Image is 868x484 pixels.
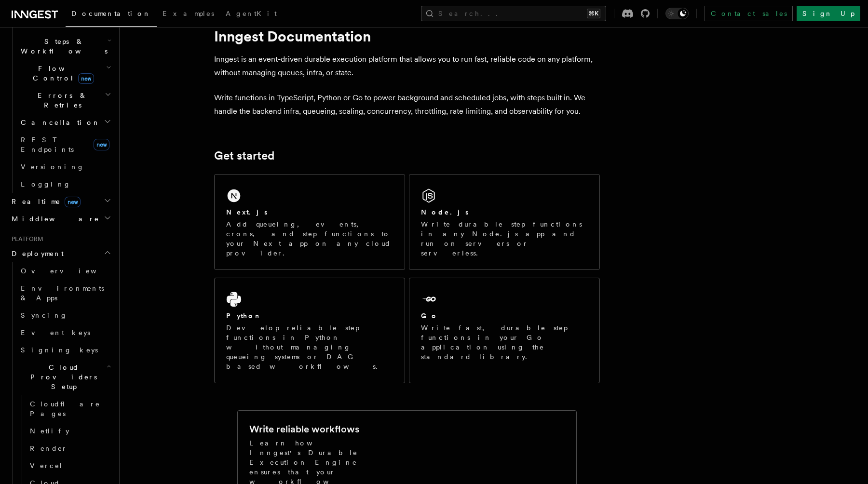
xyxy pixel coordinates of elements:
a: Next.jsAdd queueing, events, crons, and step functions to your Next app on any cloud provider. [214,174,405,270]
span: new [94,139,109,150]
h2: Node.js [421,207,469,217]
a: Netlify [26,422,113,440]
a: Overview [17,262,113,280]
a: Contact sales [705,6,793,21]
button: Realtimenew [8,193,113,210]
div: Inngest Functions [8,15,113,193]
button: Toggle dark mode [665,8,689,19]
a: Documentation [66,3,157,27]
h2: Go [421,311,438,321]
span: Overview [21,267,120,275]
h1: Inngest Documentation [214,27,600,45]
span: Realtime [8,197,81,206]
span: Middleware [8,214,99,224]
a: Render [26,440,113,457]
span: new [78,73,94,84]
span: Cloudflare Pages [30,400,100,417]
h2: Python [226,311,262,321]
a: Signing keys [17,341,113,359]
button: Errors & Retries [17,87,113,114]
a: Logging [17,175,113,193]
span: Errors & Retries [17,91,105,110]
h2: Write reliable workflows [249,422,359,436]
a: Cloudflare Pages [26,395,113,422]
a: Versioning [17,158,113,175]
a: Get started [214,149,274,162]
span: Documentation [71,10,151,17]
p: Add queueing, events, crons, and step functions to your Next app on any cloud provider. [226,219,393,258]
kbd: ⌘K [587,9,600,18]
p: Inngest is an event-driven durable execution platform that allows you to run fast, reliable code ... [214,53,600,80]
span: Signing keys [21,346,98,354]
span: Render [30,444,68,452]
button: Cancellation [17,114,113,131]
span: Cancellation [17,118,100,127]
span: Flow Control [17,64,106,83]
span: AgentKit [226,10,277,17]
span: Cloud Providers Setup [17,363,107,391]
h2: Next.js [226,207,268,217]
span: Versioning [21,163,84,171]
a: Sign Up [797,6,860,21]
a: Node.jsWrite durable step functions in any Node.js app and run on servers or serverless. [409,174,600,270]
a: Vercel [26,457,113,474]
a: GoWrite fast, durable step functions in your Go application using the standard library. [409,278,600,383]
p: Write fast, durable step functions in your Go application using the standard library. [421,323,588,362]
a: AgentKit [220,3,283,26]
span: new [65,197,81,207]
a: Examples [157,3,220,26]
span: Logging [21,180,71,188]
button: Flow Controlnew [17,60,113,87]
span: Vercel [30,462,63,470]
p: Write durable step functions in any Node.js app and run on servers or serverless. [421,219,588,258]
p: Write functions in TypeScript, Python or Go to power background and scheduled jobs, with steps bu... [214,91,600,118]
a: REST Endpointsnew [17,131,113,158]
a: Syncing [17,307,113,324]
span: Deployment [8,249,64,258]
a: Event keys [17,324,113,341]
span: REST Endpoints [21,136,74,153]
span: Environments & Apps [21,284,104,302]
button: Cloud Providers Setup [17,359,113,395]
button: Search...⌘K [421,6,606,21]
span: Platform [8,235,43,243]
span: Examples [163,10,214,17]
span: Event keys [21,329,90,336]
p: Develop reliable step functions in Python without managing queueing systems or DAG based workflows. [226,323,393,371]
a: PythonDevelop reliable step functions in Python without managing queueing systems or DAG based wo... [214,278,405,383]
button: Middleware [8,210,113,228]
span: Netlify [30,427,69,435]
button: Steps & Workflows [17,33,113,60]
button: Deployment [8,245,113,262]
a: Environments & Apps [17,280,113,307]
span: Syncing [21,311,68,319]
span: Steps & Workflows [17,37,108,56]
